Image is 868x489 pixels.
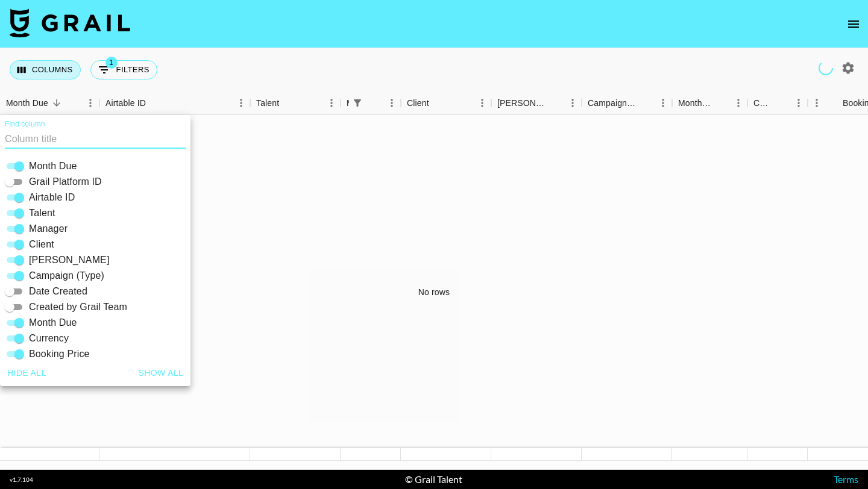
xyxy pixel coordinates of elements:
button: Sort [48,95,65,111]
span: Airtable ID [29,190,75,205]
button: Show filters [349,95,366,111]
div: Month Due [678,92,712,115]
button: Menu [473,94,491,112]
button: Menu [322,94,341,112]
button: Menu [808,94,826,112]
button: Sort [366,95,383,111]
label: Find column [5,119,45,129]
button: Show all [134,362,189,384]
span: 1 [105,57,118,69]
div: © Grail Talent [405,473,462,485]
div: Client [401,92,491,115]
div: Campaign (Type) [582,92,672,115]
div: Booker [491,92,582,115]
div: Talent [256,92,279,115]
div: Currency [747,92,808,115]
button: Sort [279,95,296,111]
div: [PERSON_NAME] [497,92,547,115]
div: Airtable ID [105,92,146,115]
button: Menu [383,94,401,112]
div: Manager [347,92,349,115]
span: Month Due [29,316,77,330]
span: Month Due [29,159,77,173]
div: Airtable ID [99,92,250,115]
div: Client [407,92,429,115]
button: Menu [232,94,250,112]
button: Menu [81,94,99,112]
div: Manager [341,92,401,115]
span: Client [29,237,54,252]
div: Currency [753,92,773,115]
button: Sort [712,95,729,111]
div: Month Due [6,92,48,115]
span: Talent [29,206,55,220]
button: Sort [429,95,446,111]
button: Sort [637,95,654,111]
button: Show filters [90,60,157,79]
button: open drawer [841,12,866,36]
img: Grail Talent [10,8,130,37]
button: Sort [547,95,564,111]
span: Booking Price [29,347,90,361]
button: Menu [564,94,582,112]
span: Campaign (Type) [29,269,104,283]
button: Sort [773,95,790,111]
button: Sort [826,95,843,111]
button: Menu [729,94,747,112]
div: 1 active filter [349,95,366,111]
div: Campaign (Type) [588,92,637,115]
span: Manager [29,222,68,236]
button: Select columns [10,60,81,79]
button: Menu [654,94,672,112]
div: Talent [250,92,341,115]
span: [PERSON_NAME] [29,253,110,267]
span: Refreshing managers, users, talent, clients, campaigns... [818,60,834,76]
button: Menu [790,94,808,112]
div: v 1.7.104 [10,476,33,484]
span: Created by Grail Team [29,300,127,314]
div: Month Due [672,92,747,115]
span: Currency [29,331,69,346]
button: Hide all [2,362,51,384]
span: Date Created [29,284,87,299]
span: Grail Platform ID [29,175,102,189]
input: Column title [5,129,186,149]
a: Terms [834,473,858,485]
button: Sort [146,95,163,111]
